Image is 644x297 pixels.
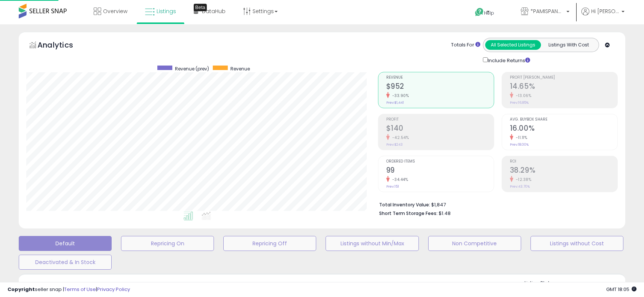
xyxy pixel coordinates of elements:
button: Listings With Cost [541,40,596,50]
h2: 16.00% [510,124,617,134]
small: Prev: 43.70% [510,184,530,189]
small: -33.90% [390,93,409,99]
h2: $140 [386,124,494,134]
div: seller snap | | [7,286,130,293]
small: -11.11% [513,135,527,140]
small: -13.06% [513,93,532,99]
small: Prev: 16.85% [510,100,529,105]
small: Prev: 151 [386,184,399,189]
span: Profit [PERSON_NAME] [510,76,617,80]
button: Repricing Off [223,236,316,251]
small: -34.44% [390,177,408,182]
span: Revenue [230,66,250,72]
span: DataHub [202,7,226,15]
small: Prev: $1,441 [386,100,404,105]
span: Listings [157,7,176,15]
b: Short Term Storage Fees: [379,210,438,216]
div: Include Returns [477,56,539,64]
small: -42.54% [390,135,409,140]
span: *PAMISPANAS* [530,7,564,15]
h2: 99 [386,166,494,176]
span: Revenue (prev) [175,66,209,72]
small: Prev: 18.00% [510,142,529,147]
h2: 38.29% [510,166,617,176]
button: Repricing On [121,236,214,251]
span: Hi [PERSON_NAME] [591,7,619,15]
button: Listings without Min/Max [326,236,418,251]
a: Help [469,2,509,24]
small: -12.38% [513,177,532,182]
div: Tooltip anchor [194,4,207,11]
button: Listings without Cost [530,236,623,251]
a: Hi [PERSON_NAME] [581,7,625,24]
span: Overview [103,7,127,15]
span: Revenue [386,76,494,80]
span: Help [484,10,494,16]
span: ROI [510,160,617,164]
button: Deactivated & In Stock [19,255,112,270]
button: All Selected Listings [485,40,541,50]
h2: 14.65% [510,82,617,92]
span: Avg. Buybox Share [510,118,617,122]
span: $1.48 [439,210,451,217]
h5: Analytics [37,40,88,52]
div: Totals For [451,42,480,49]
button: Default [19,236,112,251]
button: Non Competitive [428,236,521,251]
small: Prev: $243 [386,142,403,147]
li: $1,847 [379,200,612,209]
span: Profit [386,118,494,122]
i: Get Help [475,7,484,17]
b: Total Inventory Value: [379,201,430,208]
strong: Copyright [7,286,35,293]
span: Ordered Items [386,160,494,164]
h2: $952 [386,82,494,92]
